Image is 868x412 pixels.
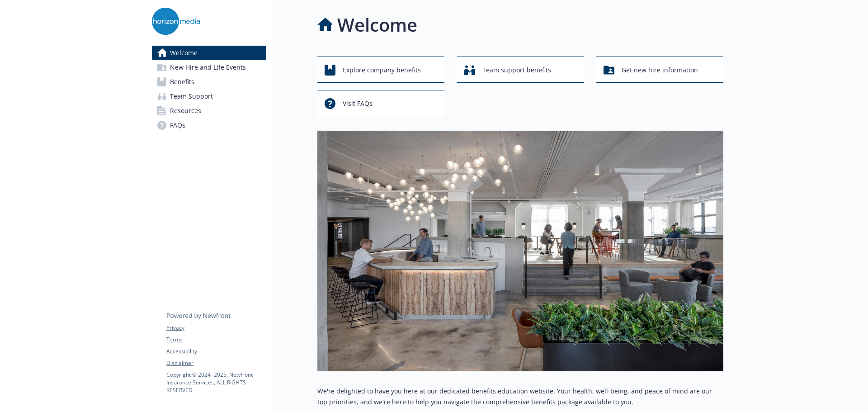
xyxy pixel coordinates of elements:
[152,75,266,89] a: Benefits
[166,359,266,367] a: Disclaimer
[152,89,266,104] a: Team Support
[317,386,723,407] p: We're delighted to have you here at our dedicated benefits education website. Your health, well-b...
[152,60,266,75] a: New Hire and Life Events
[166,347,266,355] a: Accessibility
[166,336,266,344] a: Terms
[170,118,185,133] span: FAQs
[457,57,584,83] button: Team support benefits
[317,90,444,116] button: Visit FAQs
[166,324,266,332] a: Privacy
[317,131,723,371] img: overview page banner
[596,57,723,83] button: Get new hire information
[317,57,444,83] button: Explore company benefits
[152,46,266,60] a: Welcome
[482,62,551,79] span: Team support benefits
[622,62,698,79] span: Get new hire information
[337,11,417,38] h1: Welcome
[170,104,201,118] span: Resources
[343,62,421,79] span: Explore company benefits
[170,75,194,89] span: Benefits
[170,89,213,104] span: Team Support
[152,104,266,118] a: Resources
[166,371,266,394] p: Copyright © 2024 - 2025 , Newfront Insurance Services, ALL RIGHTS RESERVED
[343,95,373,112] span: Visit FAQs
[170,46,198,60] span: Welcome
[152,118,266,133] a: FAQs
[170,60,246,75] span: New Hire and Life Events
